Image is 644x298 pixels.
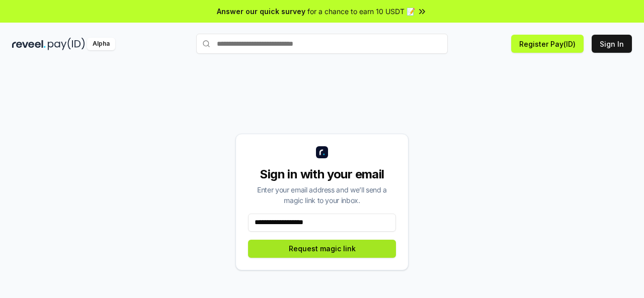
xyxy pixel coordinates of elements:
img: reveel_dark [12,38,46,50]
span: Answer our quick survey [217,6,305,17]
img: logo_small [316,146,328,158]
div: Enter your email address and we’ll send a magic link to your inbox. [248,184,396,206]
button: Sign In [592,35,632,53]
div: Sign in with your email [248,166,396,182]
div: Alpha [87,38,115,50]
span: for a chance to earn 10 USDT 📝 [307,6,415,17]
button: Register Pay(ID) [511,35,584,53]
button: Request magic link [248,240,396,258]
img: pay_id [48,38,85,50]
